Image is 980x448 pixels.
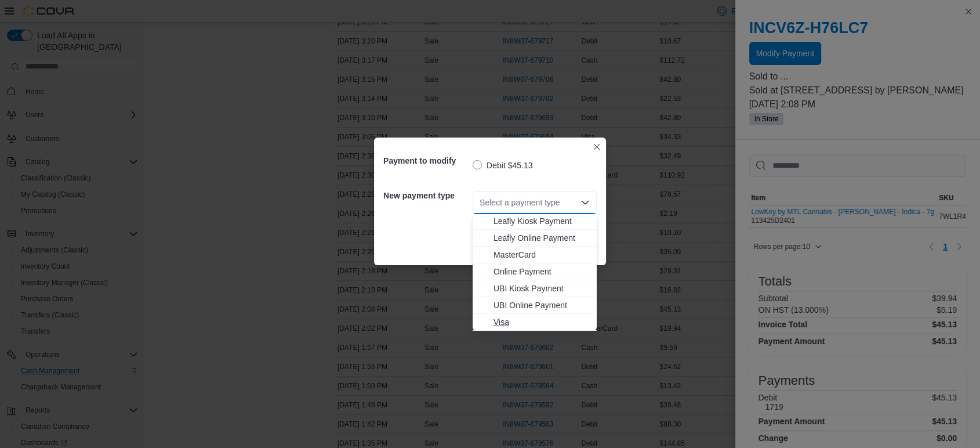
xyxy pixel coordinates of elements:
[493,299,590,311] span: UBI Online Payment
[493,232,590,244] span: Leafly Online Payment
[473,280,597,297] button: UBI Kiosk Payment
[383,184,470,207] h5: New payment type
[493,283,590,294] span: UBI Kiosk Payment
[473,263,597,280] button: Online Payment
[473,213,597,230] button: Leafly Kiosk Payment
[580,198,590,207] button: Close list of options
[493,266,590,277] span: Online Payment
[473,247,597,263] button: MasterCard
[473,230,597,247] button: Leafly Online Payment
[473,158,532,172] label: Debit $45.13
[590,140,604,154] button: Closes this modal window
[493,215,590,227] span: Leafly Kiosk Payment
[473,297,597,314] button: UBI Online Payment
[383,149,470,172] h5: Payment to modify
[480,196,481,209] input: Accessible screen reader label
[493,249,590,261] span: MasterCard
[473,314,597,331] button: Visa
[493,316,590,328] span: Visa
